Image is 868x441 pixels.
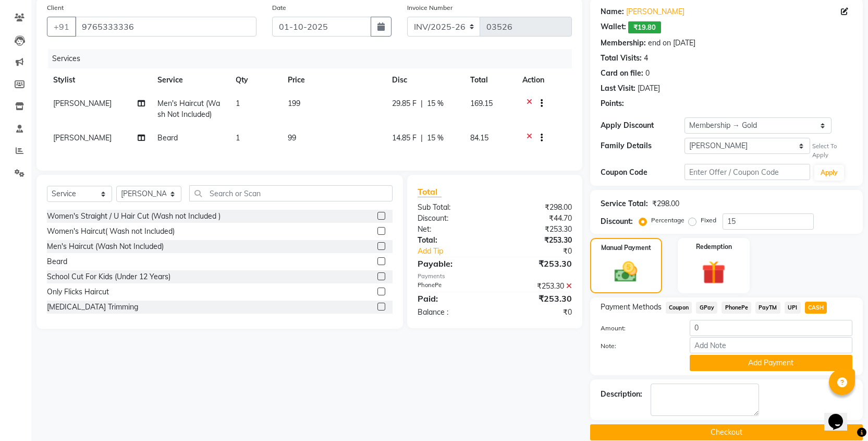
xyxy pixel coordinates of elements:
th: Price [282,68,386,92]
input: Enter Offer / Coupon Code [684,164,811,180]
div: Points: [601,98,624,109]
th: Stylist [47,68,151,92]
div: ₹253.30 [495,235,580,246]
input: Search by Name/Mobile/Email/Code [75,17,256,37]
div: end on [DATE] [648,38,695,49]
div: ₹0 [509,246,580,257]
div: Net: [410,224,495,235]
a: Add Tip [410,246,509,257]
div: Service Total: [601,198,648,209]
div: 0 [645,68,650,79]
div: Total: [410,235,495,246]
span: 84.15 [470,133,488,142]
input: Add Note [690,337,852,353]
div: ₹44.70 [495,213,580,224]
th: Total [464,68,516,92]
div: Family Details [601,140,684,151]
div: Only Flicks Haircut [47,287,109,297]
span: 1 [236,99,240,108]
div: Paid: [410,292,495,305]
button: Apply [814,165,844,181]
span: [PERSON_NAME] [53,133,112,142]
div: Card on file: [601,68,643,79]
span: 29.85 F [392,98,417,109]
div: Description: [601,389,642,400]
div: Women's Haircut( Wash not Included) [47,226,175,237]
div: Membership: [601,38,646,49]
div: Total Visits: [601,53,642,64]
div: ₹253.30 [495,257,580,270]
div: ₹298.00 [495,202,580,213]
span: 14.85 F [392,133,417,144]
div: ₹253.30 [495,224,580,235]
span: | [421,98,423,109]
div: Last Visit: [601,83,635,94]
span: PayTM [755,302,780,314]
span: 15 % [427,133,444,144]
th: Disc [386,68,464,92]
div: Coupon Code [601,167,684,178]
div: Apply Discount [601,120,684,131]
div: Sub Total: [410,202,495,213]
span: UPI [785,302,801,314]
div: Balance : [410,307,495,318]
span: 199 [288,99,300,108]
span: Beard [157,133,178,142]
div: Wallet: [601,21,626,33]
img: _cash.svg [607,259,644,285]
span: 15 % [427,98,444,109]
div: Discount: [410,213,495,224]
span: CASH [805,302,827,314]
label: Amount: [593,324,682,333]
div: ₹253.30 [495,281,580,292]
label: Note: [593,341,682,351]
button: Checkout [590,424,863,440]
div: School Cut For Kids (Under 12 Years) [47,271,170,282]
th: Qty [229,68,282,92]
div: [DATE] [638,83,660,94]
div: Payments [418,272,572,281]
span: ₹19.80 [628,21,661,33]
a: [PERSON_NAME] [626,6,684,17]
button: +91 [47,17,76,37]
div: 4 [644,53,648,64]
div: ₹0 [495,307,580,318]
label: Percentage [651,216,684,225]
input: Amount [690,320,852,336]
label: Redemption [696,242,732,252]
th: Action [516,68,572,92]
span: 169.15 [470,99,493,108]
label: Invoice Number [407,3,453,13]
div: PhonePe [410,281,495,292]
span: Men's Haircut (Wash Not Included) [157,99,220,119]
iframe: chat widget [824,399,858,431]
span: [PERSON_NAME] [53,99,112,108]
div: Women's Straight / U Hair Cut (Wash not Included ) [47,211,221,222]
span: GPay [696,302,717,314]
span: Total [418,186,442,197]
div: Services [48,49,580,68]
input: Search or Scan [189,185,393,201]
span: PhonePe [722,302,751,314]
th: Service [151,68,229,92]
div: Beard [47,256,67,267]
div: Select To Apply [812,142,852,160]
span: | [421,133,423,144]
div: Name: [601,6,624,17]
div: Discount: [601,216,633,227]
div: ₹298.00 [652,198,679,209]
label: Manual Payment [601,243,651,253]
label: Date [272,3,286,13]
label: Fixed [701,216,716,225]
div: [MEDICAL_DATA] Trimming [47,302,138,313]
span: 1 [236,133,240,142]
label: Client [47,3,64,13]
div: ₹253.30 [495,292,580,305]
span: 99 [288,133,296,142]
div: Payable: [410,257,495,270]
div: Men's Haircut (Wash Not Included) [47,241,164,252]
button: Add Payment [690,355,852,371]
span: Coupon [666,302,692,314]
span: Payment Methods [601,302,662,313]
img: _gift.svg [694,258,733,287]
